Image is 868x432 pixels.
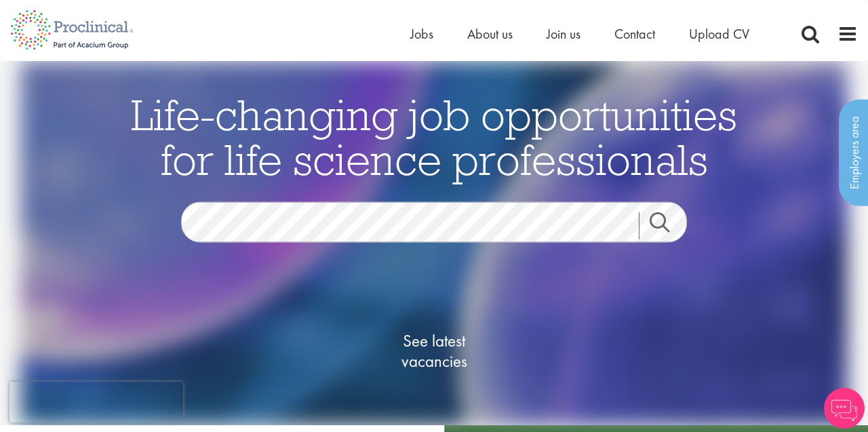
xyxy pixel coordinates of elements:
a: Join us [547,25,580,43]
img: candidate home [20,61,848,425]
a: Upload CV [689,25,749,43]
a: Contact [614,25,655,43]
span: See latest vacancies [366,331,502,372]
a: About us [467,25,513,43]
a: Job search submit button [639,212,697,239]
span: Life-changing job opportunities for life science professionals [131,87,737,186]
iframe: reCAPTCHA [9,382,183,423]
a: See latestvacancies [366,277,502,426]
img: Chatbot [824,388,865,429]
a: Jobs [410,25,433,43]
